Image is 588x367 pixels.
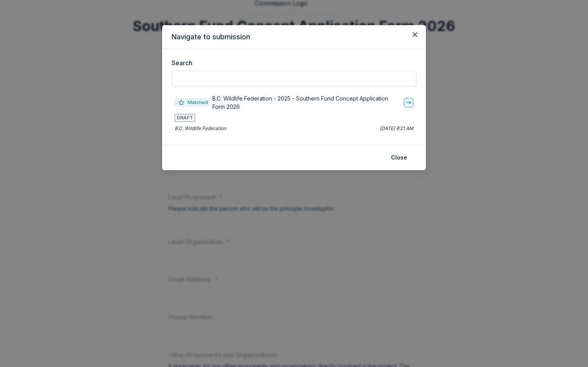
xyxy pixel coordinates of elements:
label: Search [172,58,412,68]
button: Close [409,28,421,41]
p: B.C. Wildlife Federation - 2025 - Southern Fund Concept Application Form 2026 [212,94,401,111]
span: DRAFT [175,114,195,122]
button: Close [386,151,412,164]
p: [DATE] 9:21 AM [380,125,413,132]
a: go-to [404,98,413,107]
p: B.C. Wildlife Federation [175,125,226,132]
span: Matched [175,99,209,106]
header: Navigate to submission [162,25,426,49]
